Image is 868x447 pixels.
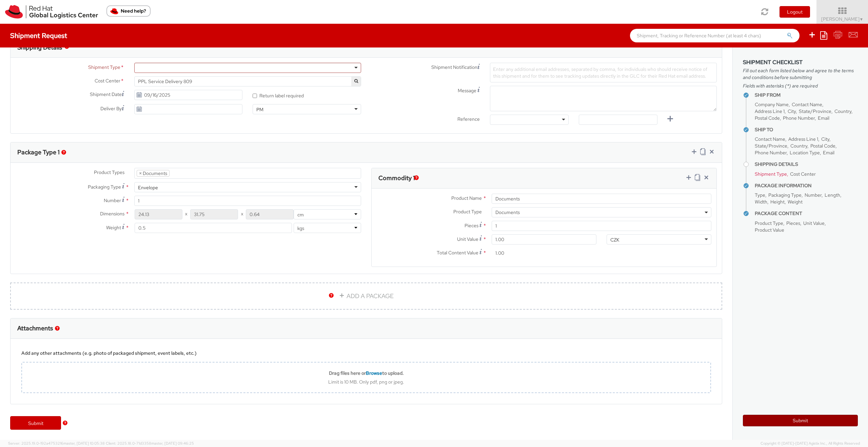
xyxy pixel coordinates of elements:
[10,32,67,39] h4: Shipment Request
[246,209,294,219] input: Height
[743,82,858,89] span: Fields with asterisks (*) are required
[755,127,858,132] h4: Ship To
[17,149,60,156] h3: Package Type 1
[329,370,404,376] b: Drag files here or to upload.
[106,225,121,231] span: Weight
[21,350,711,356] div: Add any other attachments (e.g. photo of packaged shipment, event labels, etc.)
[810,143,835,149] span: Postal Code
[788,136,818,142] span: Address Line 1
[100,105,122,112] span: Deliver By
[790,143,807,149] span: Country
[755,150,787,156] span: Phone Number
[253,94,257,98] input: Return label required
[755,162,858,167] h4: Shipping Details
[104,197,121,203] span: Number
[22,379,710,385] div: Limit is 10 MB. Only pdf, png or jpeg.
[792,101,822,108] span: Contact Name
[431,64,477,71] span: Shipment Notification
[182,209,190,219] span: X
[743,67,858,81] span: Fill out each form listed below and agree to the terms and conditions before submitting
[630,29,800,42] input: Shipment, Tracking or Reference Number (at least 4 chars)
[190,209,238,219] input: Width
[821,136,829,142] span: City
[88,184,121,190] span: Packaging Type
[457,236,478,242] span: Unit Value
[755,183,858,188] h4: Package Information
[94,169,124,175] span: Product Types
[818,115,829,121] span: Email
[743,415,858,426] button: Submit
[823,150,834,156] span: Email
[825,192,840,198] span: Length
[256,106,263,113] div: PM
[610,236,619,243] div: CZK
[768,192,802,198] span: Packaging Type
[106,441,194,446] span: Client: 2025.18.0-71d3358
[139,170,142,176] span: ×
[17,325,53,332] h3: Attachments
[786,220,800,226] span: Pieces
[366,370,382,376] span: Browse
[151,441,194,446] span: master, [DATE] 09:46:25
[755,93,858,98] h4: Ship From
[788,199,803,205] span: Weight
[755,220,783,226] span: Product Type
[755,192,765,198] span: Type
[783,115,815,121] span: Phone Number
[743,59,858,65] h3: Shipment Checklist
[755,171,787,177] span: Shipment Type
[755,211,858,216] h4: Package Content
[457,116,480,122] span: Reference
[238,209,246,219] span: X
[803,220,825,226] span: Unit Value
[90,91,122,98] span: Shipment Date
[106,5,151,17] button: Need help?
[799,108,831,114] span: State/Province
[755,108,785,114] span: Address Line 1
[495,209,708,215] span: Documents
[253,91,305,99] label: Return label required
[100,211,124,217] span: Dimensions
[135,209,182,219] input: Length
[755,199,767,205] span: Width
[834,108,851,114] span: Country
[8,441,105,446] span: Server: 2025.19.0-192a4753216
[821,16,864,22] span: [PERSON_NAME]
[378,175,415,181] h3: Commodity 1
[788,108,796,114] span: City
[138,78,357,84] span: PPL Service Delivery 809
[761,441,860,446] span: Copyright © [DATE]-[DATE] Agistix Inc., All Rights Reserved
[465,222,478,229] span: Pieces
[805,192,822,198] span: Number
[5,5,98,19] img: rh-logistics-00dfa346123c4ec078e1.svg
[755,136,785,142] span: Contact Name
[492,207,711,217] span: Documents
[88,64,120,72] span: Shipment Type
[451,195,482,201] span: Product Name
[755,101,789,108] span: Company Name
[137,170,170,177] li: Documents
[63,441,105,446] span: master, [DATE] 10:05:38
[780,6,810,18] button: Logout
[860,17,864,22] span: ▼
[790,171,816,177] span: Cost Center
[755,227,784,233] span: Product Value
[458,88,476,94] span: Message
[134,76,361,86] span: PPL Service Delivery 809
[790,150,820,156] span: Location Type
[138,184,158,191] div: Envelope
[10,416,61,430] a: Submit
[453,209,482,215] span: Product Type
[493,66,707,79] span: Enter any additional email addresses, separated by comma, for individuals who should receive noti...
[10,283,722,310] a: ADD A PACKAGE
[17,44,62,51] h3: Shipping Details
[95,77,120,85] span: Cost Center
[755,143,787,149] span: State/Province
[755,115,780,121] span: Postal Code
[437,250,478,256] span: Total Content Value
[770,199,785,205] span: Height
